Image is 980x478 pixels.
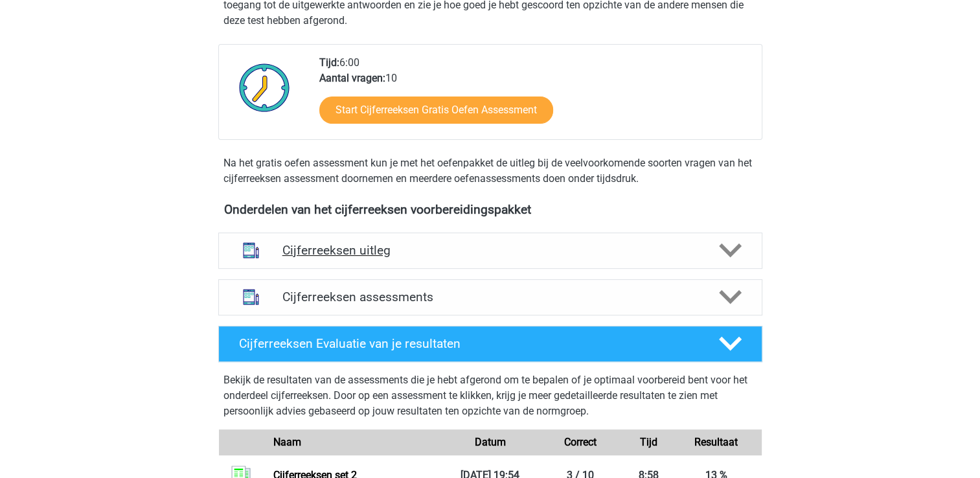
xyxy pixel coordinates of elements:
[224,202,757,217] h4: Onderdelen van het cijferreeksen voorbereidingspakket
[310,55,761,139] div: 6:00 10
[213,233,768,269] a: uitleg Cijferreeksen uitleg
[671,435,762,450] div: Resultaat
[282,290,698,304] h4: Cijferreeksen assessments
[319,56,339,69] b: Tijd:
[239,336,698,351] h4: Cijferreeksen Evaluatie van je resultaten
[223,372,757,419] p: Bekijk de resultaten van de assessments die je hebt afgerond om te bepalen of je optimaal voorber...
[319,72,385,84] b: Aantal vragen:
[626,435,671,450] div: Tijd
[319,97,553,124] a: Start Cijferreeksen Gratis Oefen Assessment
[232,55,297,120] img: Klok
[535,435,626,450] div: Correct
[213,326,768,362] a: Cijferreeksen Evaluatie van je resultaten
[213,279,768,315] a: assessments Cijferreeksen assessments
[282,243,698,258] h4: Cijferreeksen uitleg
[264,435,444,450] div: Naam
[445,435,536,450] div: Datum
[218,155,762,187] div: Na het gratis oefen assessment kun je met het oefenpakket de uitleg bij de veelvoorkomende soorte...
[234,280,268,313] img: cijferreeksen assessments
[234,234,268,267] img: cijferreeksen uitleg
